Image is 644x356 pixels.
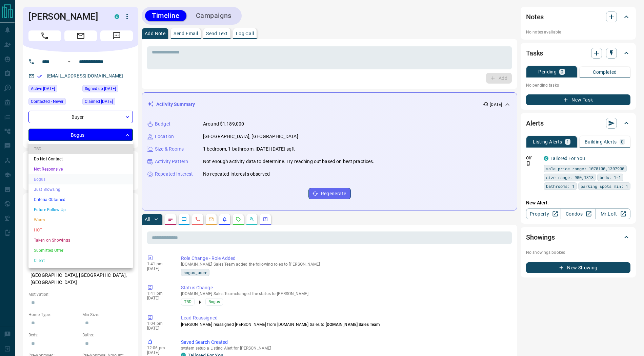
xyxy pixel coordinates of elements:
[28,215,133,225] li: Warm
[28,235,133,245] li: Taken on Showings
[28,255,133,266] li: Client
[28,195,133,205] li: Criteria Obtained
[28,184,133,195] li: Just Browsing
[28,164,133,174] li: Not Responsive
[28,245,133,255] li: Submitted Offer
[28,225,133,235] li: HOT
[28,154,133,164] li: Do Not Contact
[28,144,133,154] li: TBD
[28,205,133,215] li: Future Follow Up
